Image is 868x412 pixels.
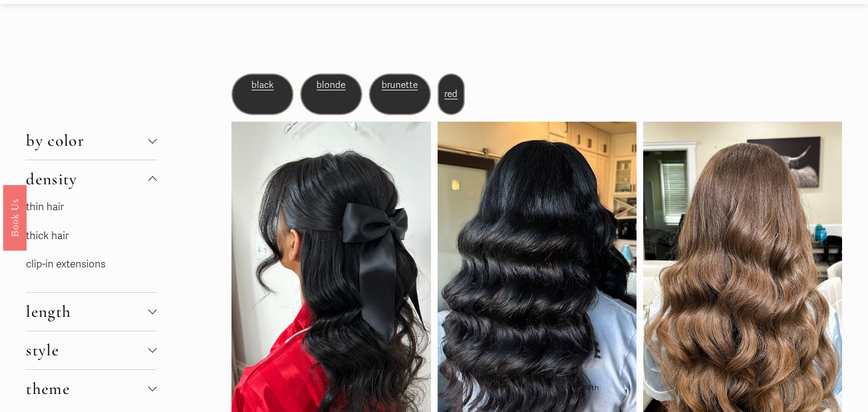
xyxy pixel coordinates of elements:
button: style [26,331,156,369]
button: density [26,160,156,198]
a: thick hair [26,229,69,242]
button: length [26,293,156,331]
a: Book Us [3,185,27,251]
span: density [26,169,148,189]
a: black [251,80,274,90]
a: brunette [382,80,418,90]
button: by color [26,122,156,160]
span: length [26,302,148,322]
a: red [444,89,458,99]
a: clip-in extensions [26,258,105,270]
button: theme [26,370,156,408]
span: style [26,340,148,360]
span: by color [26,131,148,151]
span: theme [26,379,148,399]
a: blonde [316,80,345,90]
a: thin hair [26,201,64,213]
div: density [26,198,156,292]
